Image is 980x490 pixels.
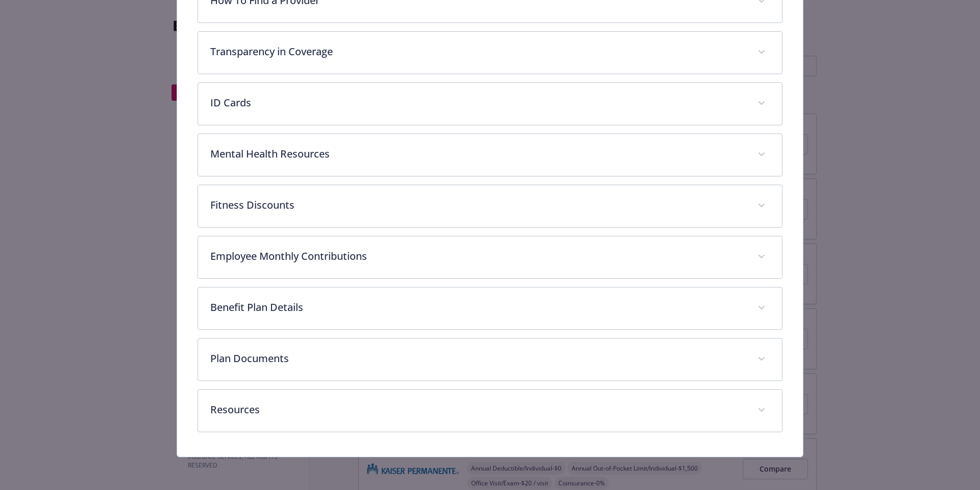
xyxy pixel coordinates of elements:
div: Plan Documents [198,339,782,381]
div: Transparency in Coverage [198,32,782,74]
p: Benefit Plan Details [210,300,746,315]
div: Benefit Plan Details [198,287,782,329]
p: ID Cards [210,95,746,110]
p: Transparency in Coverage [210,44,746,59]
div: ID Cards [198,83,782,125]
div: Resources [198,390,782,432]
p: Employee Monthly Contributions [210,249,746,264]
p: Resources [210,402,746,417]
div: Mental Health Resources [198,134,782,176]
p: Plan Documents [210,351,746,366]
div: Employee Monthly Contributions [198,236,782,278]
div: Fitness Discounts [198,185,782,227]
p: Mental Health Resources [210,146,746,162]
p: Fitness Discounts [210,197,746,213]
